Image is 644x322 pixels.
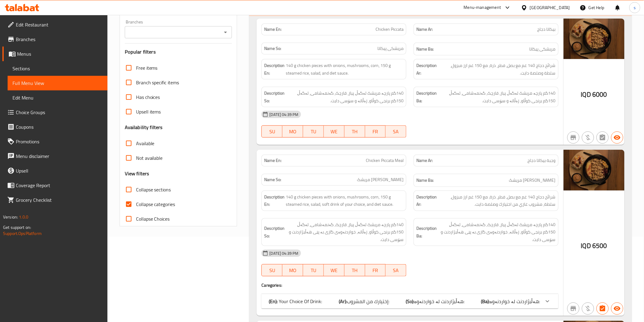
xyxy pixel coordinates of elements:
[2,47,107,61] a: Menus
[125,124,163,131] h3: Availability filters
[12,79,103,87] span: Full Menu View
[12,65,103,72] span: Sections
[564,150,625,190] img: %D9%88%D8%AC%D8%A8%D8%A9_%D8%A8%D9%8A%D9%83%D8%A7%D8%AA%D8%A7_%D8%AF%D8%AC%D8%A7%D8%AC63895883998...
[303,125,324,138] button: TU
[285,266,301,275] span: MO
[567,131,579,144] button: Not branch specific item
[634,4,636,11] span: s
[221,28,230,37] button: Open
[136,215,170,222] span: Collapse Choices
[267,250,301,256] span: [DATE] 04:39 PM
[136,93,160,101] span: Has choices
[592,89,607,100] span: 6000
[16,109,103,116] span: Choice Groups
[16,152,103,160] span: Menu disclaimer
[2,17,107,32] a: Edit Restaurant
[324,264,345,276] button: WE
[386,264,406,276] button: SA
[8,76,107,90] a: Full Menu View
[464,4,501,11] div: Menu-management
[345,264,365,276] button: TH
[264,193,285,208] strong: Description En:
[357,177,404,183] span: [PERSON_NAME] مریشک
[16,123,103,131] span: Coupons
[481,297,490,306] b: (Ba):
[8,90,107,105] a: Edit Menu
[264,127,280,136] span: SU
[597,131,609,144] button: Not has choices
[406,297,414,306] b: (So):
[264,266,280,275] span: SU
[386,125,406,138] button: SA
[16,182,103,189] span: Coverage Report
[269,297,278,306] b: (En):
[136,64,158,72] span: Free items
[261,125,282,138] button: SU
[368,266,383,275] span: FR
[2,149,107,163] a: Menu disclaimer
[2,178,107,193] a: Coverage Report
[16,138,103,145] span: Promotions
[261,294,558,309] div: (En): Your Choice Of Drink:(Ar):إختيارك من المشروب:(So):هەڵبژاردنت لە خواردنەوە:(Ba):هەڵبژاردنت ل...
[16,167,103,174] span: Upsell
[439,62,556,77] span: شرائح دجاج 140 غم مع بصل، فطر، ذرة، مع 150 غم ارز مبزول، سلطة وصلصة دايت.
[597,303,609,315] button: Has choices
[136,108,161,115] span: Upsell items
[416,177,434,184] strong: Name Ba:
[12,94,103,101] span: Edit Menu
[264,45,281,52] strong: Name So:
[611,131,623,144] button: Available
[125,170,149,177] h3: View filters
[530,4,570,11] div: [GEOGRAPHIC_DATA]
[303,264,324,276] button: TU
[567,303,579,315] button: Not branch specific item
[490,297,540,306] span: هەڵبژاردنت لە خواردنەوە:
[282,125,303,138] button: MO
[3,223,31,231] span: Get support on:
[136,140,155,147] span: Available
[3,229,42,237] a: Support.OpsPlatform
[306,266,321,275] span: TU
[8,61,107,76] a: Sections
[339,297,347,306] b: (Ar):
[264,157,282,164] strong: Name En:
[530,45,556,53] span: مریشکی پیکاتا
[416,225,437,240] strong: Description Ba:
[414,297,464,306] span: هەڵبژاردنت لە خواردنەوە:
[509,177,556,184] span: [PERSON_NAME] مریشک
[286,221,404,243] span: 140گم پارچە مریشک لەگەڵ پیاز، قارچک، گەنمەشامی، لەگەڵ 150گم برنجی کوڵاو، زەڵاتە، خواردنەوەی گازی ...
[136,201,175,208] span: Collapse categories
[136,186,171,193] span: Collapse sections
[269,298,322,305] p: Your Choice Of Drink:
[285,127,301,136] span: MO
[581,89,591,100] span: IQD
[347,297,389,306] span: إختيارك من المشروب:
[2,105,107,120] a: Choice Groups
[125,48,232,55] h3: Popular filters
[365,264,386,276] button: FR
[3,213,18,221] span: Version:
[16,21,103,28] span: Edit Restaurant
[2,193,107,207] a: Grocery Checklist
[2,120,107,134] a: Coupons
[416,193,437,208] strong: Description Ar:
[17,50,103,58] span: Menus
[16,36,103,43] span: Branches
[282,264,303,276] button: MO
[438,193,556,208] span: شرائح دجاج 140 غم مع بصل، فطر، ذرة، مع 150 غم ارز مبزول، سلطة، مشروب غازي من اختيارك وصلصة دايت.
[438,89,556,104] span: 140گم پارچە مریشک لەگەڵ پیاز، قارچک، گەنمەشامی، لەگەڵ 150گم برنجی کوڵاو، زەڵاتە و سۆسی دایت.
[564,19,625,59] img: %D8%A8%D9%8A%D9%83%D8%A7%D8%AA%D8%A7_%D8%AF%D8%AC%D8%A7%D8%AC638958840008882853.jpg
[306,127,321,136] span: TU
[377,45,404,52] span: مریشکی پیکاتا
[136,154,163,162] span: Not available
[261,282,558,288] h4: Caregories:
[582,303,594,315] button: Purchased item
[537,26,556,33] span: بيكاتا دجاج
[416,45,434,53] strong: Name Ba:
[264,177,281,183] strong: Name So:
[16,196,103,204] span: Grocery Checklist
[528,157,556,164] span: وجبة بيكاتا دجاج
[345,125,365,138] button: TH
[365,125,386,138] button: FR
[2,134,107,149] a: Promotions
